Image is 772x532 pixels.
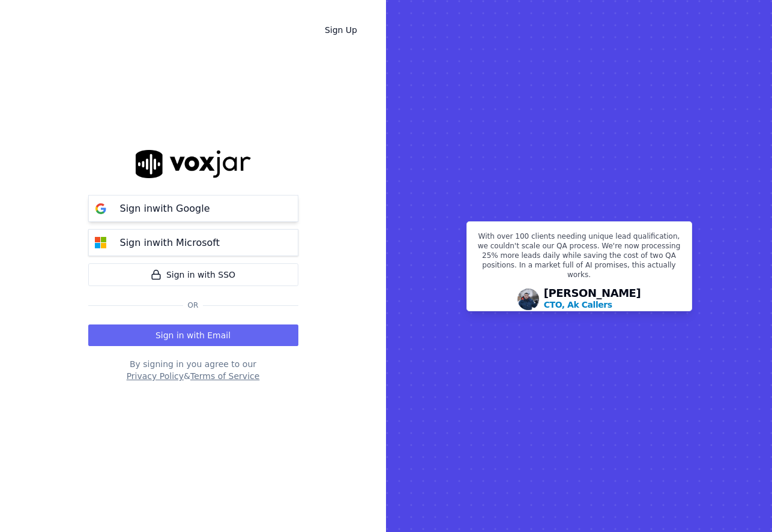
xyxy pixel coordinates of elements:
span: Or [183,300,204,310]
button: Terms of Service [190,370,259,382]
img: microsoft Sign in button [89,231,113,255]
p: Sign in with Microsoft [120,236,220,250]
div: [PERSON_NAME] [544,288,641,311]
div: By signing in you agree to our & [88,358,298,382]
p: Sign in with Google [120,202,210,216]
p: CTO, Ak Callers [544,299,612,311]
img: google Sign in button [89,197,113,221]
button: Sign inwith Google [88,195,298,222]
button: Sign in with Email [88,324,298,346]
button: Privacy Policy [127,370,184,382]
img: logo [136,150,251,178]
button: Sign inwith Microsoft [88,229,298,256]
a: Sign Up [315,19,367,41]
p: With over 100 clients needing unique lead qualification, we couldn't scale our QA process. We're ... [474,232,684,284]
a: Sign in with SSO [88,263,298,286]
img: Avatar [517,288,539,310]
